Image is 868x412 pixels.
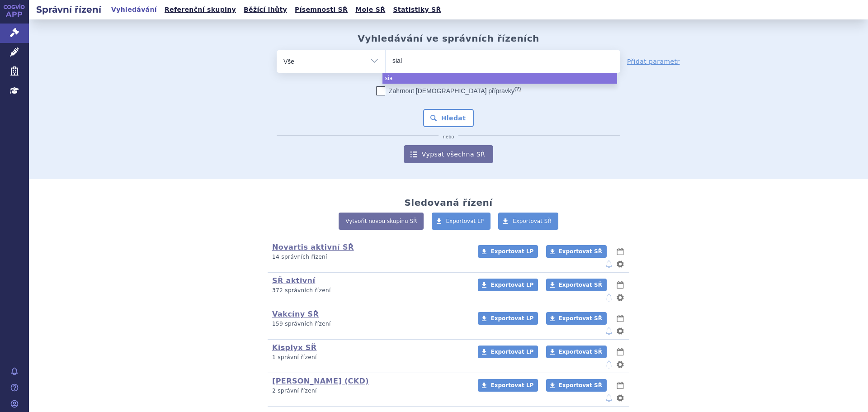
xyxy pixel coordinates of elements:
span: Exportovat LP [491,282,533,288]
span: Exportovat SŘ [559,282,602,288]
a: Exportovat LP [478,245,538,258]
p: 1 správní řízení [272,354,466,361]
a: Exportovat LP [478,379,538,392]
span: Exportovat SŘ [559,315,602,322]
button: notifikace [604,259,613,270]
a: Vyhledávání [108,4,160,16]
a: Exportovat LP [478,346,538,358]
span: Exportovat SŘ [559,349,602,355]
button: nastavení [616,259,625,270]
i: nebo [439,134,459,140]
a: Exportovat LP [478,312,538,325]
button: lhůty [616,313,625,324]
button: nastavení [616,393,625,403]
a: Vytvořit novou skupinu SŘ [339,213,424,230]
span: Exportovat LP [491,248,533,255]
button: lhůty [616,346,625,357]
a: SŘ aktivní [272,276,315,285]
a: Exportovat LP [432,213,491,230]
a: Vypsat všechna SŘ [404,145,493,163]
a: Exportovat SŘ [546,346,607,358]
a: Novartis aktivní SŘ [272,243,354,251]
p: 159 správních řízení [272,320,466,328]
a: Statistiky SŘ [390,4,443,16]
button: notifikace [604,359,613,370]
p: 2 správní řízení [272,387,466,395]
a: Běžící lhůty [241,4,290,16]
abbr: (?) [514,86,521,92]
a: Exportovat SŘ [546,245,607,258]
button: nastavení [616,359,625,370]
p: 14 správních řízení [272,253,466,261]
button: notifikace [604,393,613,403]
span: Exportovat LP [491,349,533,355]
a: [PERSON_NAME] (CKD) [272,377,369,385]
a: Písemnosti SŘ [292,4,350,16]
span: Exportovat SŘ [559,382,602,388]
button: nastavení [616,292,625,303]
span: Exportovat SŘ [513,218,552,224]
a: Exportovat SŘ [546,379,607,392]
a: Přidat parametr [627,57,680,66]
button: notifikace [604,292,613,303]
button: lhůty [616,380,625,391]
a: Referenční skupiny [162,4,239,16]
button: lhůty [616,246,625,257]
li: sia [382,73,617,84]
a: Exportovat SŘ [546,279,607,291]
button: Hledat [423,109,474,127]
button: lhůty [616,279,625,290]
a: Exportovat SŘ [498,213,558,230]
h2: Správní řízení [29,3,108,16]
label: Zahrnout [DEMOGRAPHIC_DATA] přípravky [376,86,521,95]
a: Moje SŘ [353,4,388,16]
button: nastavení [616,326,625,336]
span: Exportovat LP [446,218,484,224]
span: Exportovat LP [491,315,533,322]
a: Exportovat LP [478,279,538,291]
button: notifikace [604,326,613,336]
p: 372 správních řízení [272,287,466,294]
h2: Sledovaná řízení [404,197,492,208]
span: Exportovat SŘ [559,248,602,255]
a: Exportovat SŘ [546,312,607,325]
a: Kisplyx SŘ [272,343,317,352]
h2: Vyhledávání ve správních řízeních [358,33,539,44]
a: Vakcíny SŘ [272,310,319,318]
span: Exportovat LP [491,382,533,388]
